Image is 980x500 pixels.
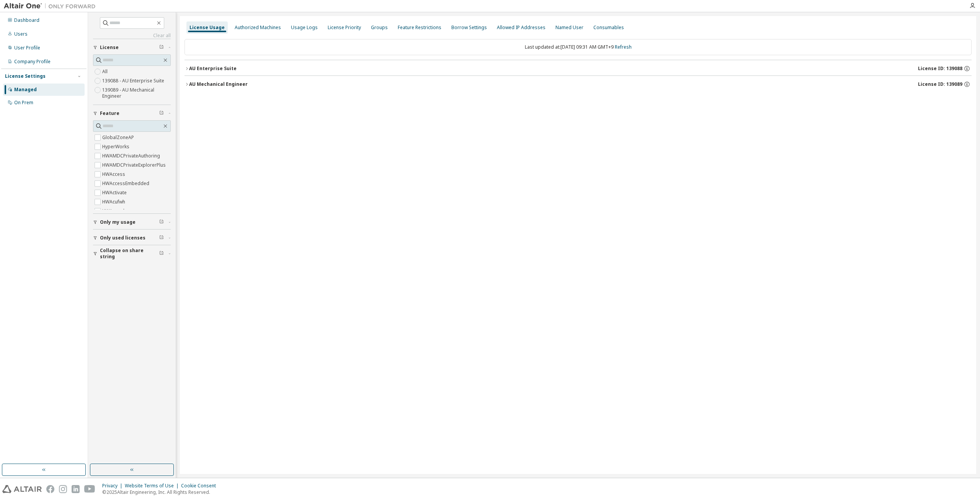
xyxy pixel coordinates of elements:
label: 139088 - AU Enterprise Suite [102,76,166,85]
span: Collapse on share string [100,248,159,260]
div: Allowed IP Addresses [497,25,546,31]
button: Only used licenses [93,230,171,246]
div: Users [14,31,28,37]
div: Groups [371,25,388,31]
img: Altair One [4,2,100,10]
img: youtube.svg [84,485,95,493]
button: Collapse on share string [93,245,171,262]
div: License Usage [189,25,225,31]
label: All [102,67,109,76]
div: Cookie Consent [181,483,220,489]
div: User Profile [14,45,40,51]
span: Clear filter [159,251,164,257]
span: License ID: 139089 [918,81,962,87]
div: Consumables [593,25,624,31]
label: HWAccess [102,170,127,179]
label: HWAcusolve [102,207,131,216]
div: On Prem [14,100,33,106]
button: AU Mechanical EngineerLicense ID: 139089 [185,76,972,93]
span: Only used licenses [100,235,145,241]
button: AU Enterprise SuiteLicense ID: 139088 [185,60,972,77]
span: Clear filter [159,110,164,116]
div: Named User [555,25,583,31]
span: License ID: 139088 [918,66,962,72]
label: HWAMDCPrivateExplorerPlus [102,161,167,170]
div: License Settings [5,73,46,79]
div: Website Terms of Use [125,483,181,489]
div: Managed [14,87,37,93]
button: Feature [93,105,171,122]
div: Dashboard [14,17,39,23]
label: HWAcufwh [102,197,127,207]
div: Feature Restrictions [398,25,441,31]
label: GlobalZoneAP [102,133,136,142]
label: 139089 - AU Mechanical Engineer [102,85,171,101]
div: Last updated at: [DATE] 09:31 AM GMT+9 [185,39,972,55]
div: Authorized Machines [235,25,281,31]
div: Borrow Settings [451,25,487,31]
a: Clear all [93,33,171,39]
span: License [100,44,119,51]
span: Clear filter [159,219,164,225]
label: HWAMDCPrivateAuthoring [102,151,162,161]
span: Feature [100,110,119,116]
img: linkedin.svg [72,485,80,493]
button: License [93,39,171,56]
label: HyperWorks [102,142,131,151]
div: AU Enterprise Suite [189,66,237,72]
div: Privacy [102,483,125,489]
label: HWAccessEmbedded [102,179,151,188]
img: facebook.svg [46,485,54,493]
div: Usage Logs [291,25,318,31]
span: Only my usage [100,219,136,225]
div: AU Mechanical Engineer [189,81,248,87]
button: Only my usage [93,214,171,231]
div: Company Profile [14,59,51,65]
a: Refresh [615,44,632,50]
span: Clear filter [159,44,164,51]
label: HWActivate [102,188,128,197]
div: License Priority [328,25,361,31]
span: Clear filter [159,235,164,241]
img: instagram.svg [59,485,67,493]
img: altair_logo.svg [2,485,42,493]
p: © 2025 Altair Engineering, Inc. All Rights Reserved. [102,489,220,495]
